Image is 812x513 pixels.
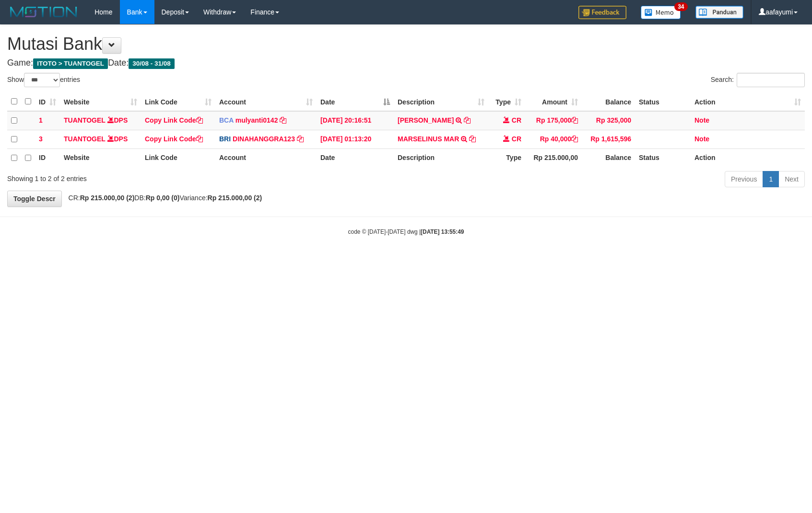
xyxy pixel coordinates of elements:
[33,58,108,69] span: ITOTO > TUANTOGEL
[763,171,779,187] a: 1
[60,92,141,111] th: Website: activate to sort column ascending
[582,111,635,130] td: Rp 325,000
[60,130,141,148] td: DPS
[488,148,525,167] th: Type
[208,194,262,202] strong: Rp 215.000,00 (2)
[725,171,763,187] a: Previous
[60,111,141,130] td: DPS
[398,135,459,143] a: MARSELINUS MAR
[525,92,582,111] th: Amount: activate to sort column ascending
[7,191,62,207] a: Toggle Descr
[469,135,476,143] a: Copy MARSELINUS MAR to clipboard
[146,194,180,202] strong: Rp 0,00 (0)
[39,135,43,143] span: 3
[525,111,582,130] td: Rp 175,000
[64,194,262,202] span: CR: DB: Variance:
[35,92,60,111] th: ID: activate to sort column ascending
[582,92,635,111] th: Balance
[80,194,135,202] strong: Rp 215.000,00 (2)
[348,228,464,235] small: code © [DATE]-[DATE] dwg |
[39,116,43,124] span: 1
[215,148,317,167] th: Account
[737,73,805,87] input: Search:
[694,116,709,124] a: Note
[141,148,215,167] th: Link Code
[145,135,203,143] a: Copy Link Code
[488,92,525,111] th: Type: activate to sort column ascending
[394,148,488,167] th: Description
[578,6,626,19] img: Feedback.jpg
[582,130,635,148] td: Rp 1,615,596
[582,148,635,167] th: Balance
[711,73,805,87] label: Search:
[64,116,106,124] a: TUANTOGEL
[297,135,304,143] a: Copy DINAHANGGRA123 to clipboard
[674,2,687,11] span: 34
[235,116,278,124] a: mulyanti0142
[317,148,394,167] th: Date
[317,130,394,148] td: [DATE] 01:13:20
[398,116,454,124] a: [PERSON_NAME]
[60,148,141,167] th: Website
[635,92,691,111] th: Status
[233,135,295,143] a: DINAHANGGRA123
[525,148,582,167] th: Rp 215.000,00
[24,73,60,87] select: Showentries
[464,116,471,124] a: Copy JAJA JAHURI to clipboard
[695,6,743,19] img: panduan.png
[571,116,578,124] a: Copy Rp 175,000 to clipboard
[421,228,464,235] strong: [DATE] 13:55:49
[141,92,215,111] th: Link Code: activate to sort column ascending
[691,148,805,167] th: Action
[7,73,80,87] label: Show entries
[7,34,805,54] h1: Mutasi Bank
[35,148,60,167] th: ID
[280,116,286,124] a: Copy mulyanti0142 to clipboard
[317,92,394,111] th: Date: activate to sort column descending
[512,116,521,124] span: CR
[635,148,691,167] th: Status
[691,92,805,111] th: Action: activate to sort column ascending
[317,111,394,130] td: [DATE] 20:16:51
[525,130,582,148] td: Rp 40,000
[512,135,521,143] span: CR
[7,5,80,19] img: MOTION_logo.png
[64,135,106,143] a: TUANTOGEL
[394,92,488,111] th: Description: activate to sort column ascending
[145,116,203,124] a: Copy Link Code
[219,116,234,124] span: BCA
[7,170,331,183] div: Showing 1 to 2 of 2 entries
[571,135,578,143] a: Copy Rp 40,000 to clipboard
[694,135,709,143] a: Note
[219,135,231,143] span: BRI
[129,58,175,69] span: 30/08 - 31/08
[7,58,805,68] h4: Game: Date:
[778,171,805,187] a: Next
[641,6,681,19] img: Button%20Memo.svg
[215,92,317,111] th: Account: activate to sort column ascending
